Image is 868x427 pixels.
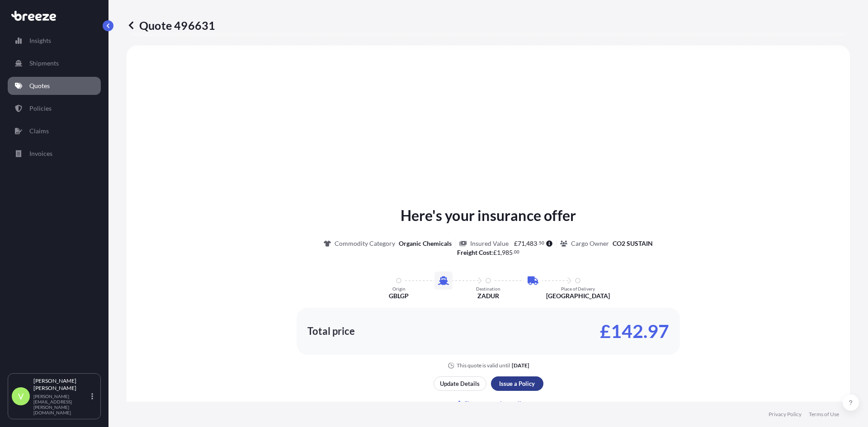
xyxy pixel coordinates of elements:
[477,291,499,300] p: ZADUR
[457,248,520,257] p: :
[769,411,802,418] a: Privacy Policy
[335,239,395,248] p: Commodity Category
[392,286,406,291] p: Origin
[514,250,519,253] span: 00
[8,54,101,72] a: Shipments
[613,239,653,248] p: CO2 SUSTAIN
[470,239,509,248] p: Insured Value
[502,249,513,256] span: 985
[434,396,543,411] button: Share quote via email
[399,239,452,248] p: Organic Chemicals
[493,249,497,256] span: £
[499,379,535,388] p: Issue a Policy
[809,411,839,418] a: Terms of Use
[8,145,101,163] a: Invoices
[29,127,49,136] p: Claims
[29,149,52,158] p: Invoices
[600,324,669,338] p: £142.97
[546,291,610,300] p: [GEOGRAPHIC_DATA]
[307,327,355,336] p: Total price
[8,122,101,140] a: Claims
[29,104,52,113] p: Policies
[457,362,510,369] p: This quote is valid until
[401,205,576,226] p: Here's your insurance offer
[538,241,538,244] span: .
[389,291,409,300] p: GBLGP
[18,392,24,401] span: V
[561,286,595,291] p: Place of Delivery
[464,399,521,408] p: Share quote via email
[571,239,609,248] p: Cargo Owner
[497,249,500,256] span: 1
[539,241,544,244] span: 50
[518,240,525,247] span: 71
[512,362,529,369] p: [DATE]
[8,32,101,50] a: Insights
[127,18,215,33] p: Quote 496631
[33,377,90,392] p: [PERSON_NAME] [PERSON_NAME]
[457,249,491,256] b: Freight Cost
[8,77,101,95] a: Quotes
[476,286,500,291] p: Destination
[513,250,514,253] span: .
[440,379,480,388] p: Update Details
[500,249,502,256] span: ,
[29,59,59,68] p: Shipments
[514,240,518,247] span: £
[29,81,50,90] p: Quotes
[8,99,101,117] a: Policies
[491,376,543,391] button: Issue a Policy
[525,240,526,247] span: ,
[33,394,90,415] p: [PERSON_NAME][EMAIL_ADDRESS][PERSON_NAME][DOMAIN_NAME]
[526,240,537,247] span: 483
[434,376,486,391] button: Update Details
[29,36,51,45] p: Insights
